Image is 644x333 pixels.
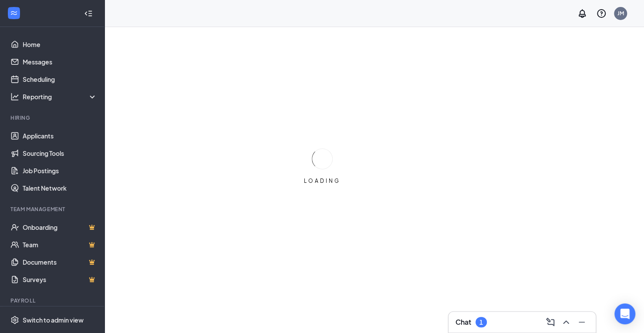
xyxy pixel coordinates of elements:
a: Job Postings [23,162,97,179]
svg: Settings [10,316,19,324]
svg: Minimize [577,317,587,327]
svg: WorkstreamLogo [10,9,18,17]
svg: Collapse [84,9,93,18]
a: Messages [23,53,97,71]
a: Home [23,36,97,53]
div: Hiring [10,114,95,121]
div: JM [617,10,624,17]
button: Minimize [575,315,589,329]
a: Applicants [23,127,97,145]
a: SurveysCrown [23,271,97,288]
a: TeamCrown [23,236,97,253]
button: ComposeMessage [543,315,557,329]
h3: Chat [455,317,471,327]
button: ChevronUp [559,315,573,329]
div: Reporting [23,92,98,101]
a: OnboardingCrown [23,219,97,236]
svg: Notifications [577,8,587,19]
a: Scheduling [23,71,97,88]
svg: ComposeMessage [545,317,556,327]
a: DocumentsCrown [23,253,97,271]
div: Team Management [10,205,95,213]
svg: ChevronUp [561,317,571,327]
svg: QuestionInfo [596,8,607,19]
div: 1 [479,319,483,326]
div: Payroll [10,297,95,304]
div: LOADING [300,177,344,185]
div: Open Intercom Messenger [614,303,635,324]
a: Sourcing Tools [23,145,97,162]
svg: Analysis [10,92,19,101]
div: Switch to admin view [23,316,84,324]
a: Talent Network [23,179,97,197]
